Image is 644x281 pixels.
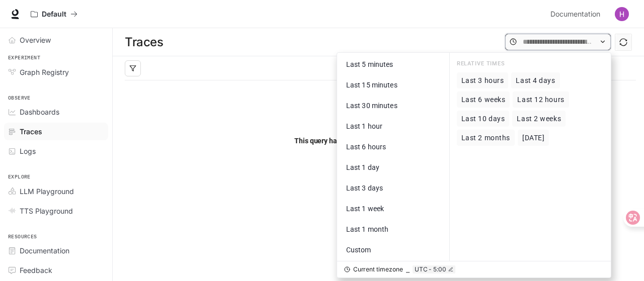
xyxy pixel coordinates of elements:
[339,96,447,115] button: Last 30 minutes
[512,111,566,127] button: Last 2 weeks
[457,130,515,146] button: Last 2 months
[522,134,544,142] span: [DATE]
[4,242,108,259] a: Documentation
[339,75,447,94] button: Last 15 minutes
[511,72,559,88] button: Last 4 days
[546,4,608,24] a: Documentation
[457,59,604,72] div: RELATIVE TIMES
[20,265,52,275] span: Feedback
[20,206,73,216] span: TTS Playground
[4,123,108,140] a: Traces
[516,76,555,85] span: Last 4 days
[4,202,108,220] a: TTS Playground
[461,96,506,104] span: Last 6 weeks
[346,143,386,151] span: Last 6 hours
[20,186,74,197] span: LLM Playground
[42,10,66,19] p: Default
[339,158,447,176] button: Last 1 day
[346,205,384,213] span: Last 1 week
[20,146,36,156] span: Logs
[346,102,397,110] span: Last 30 minutes
[346,122,383,130] span: Last 1 hour
[20,245,69,256] span: Documentation
[346,246,371,254] span: Custom
[406,265,410,273] div: ⎯
[457,111,510,127] button: Last 10 days
[346,81,397,89] span: Last 15 minutes
[339,220,447,238] button: Last 1 month
[457,91,510,108] button: Last 6 weeks
[461,115,505,123] span: Last 10 days
[339,55,447,73] button: Last 5 minutes
[517,115,561,123] span: Last 2 weeks
[346,163,379,171] span: Last 1 day
[346,225,389,233] span: Last 1 month
[346,60,393,68] span: Last 5 minutes
[415,265,446,273] span: UTC - 5:00
[457,72,509,88] button: Last 3 hours
[4,142,108,160] a: Logs
[125,32,163,52] h1: Traces
[4,182,108,200] a: LLM Playground
[612,4,632,24] button: User avatar
[4,31,108,49] a: Overview
[346,184,383,192] span: Last 3 days
[339,137,447,156] button: Last 6 hours
[513,91,569,108] button: Last 12 hours
[339,240,447,259] button: Custom
[339,199,447,218] button: Last 1 week
[294,135,466,146] span: Edit your query and try again!
[619,38,627,46] span: sync
[461,134,510,142] span: Last 2 months
[4,63,108,81] a: Graph Registry
[518,130,549,146] button: [DATE]
[26,4,82,24] button: All workspaces
[20,35,51,45] span: Overview
[339,178,447,197] button: Last 3 days
[20,67,69,77] span: Graph Registry
[461,76,504,85] span: Last 3 hours
[413,265,455,273] button: UTC - 5:00
[4,261,108,279] a: Feedback
[353,265,403,273] span: Current timezone
[550,8,600,21] span: Documentation
[517,96,564,104] span: Last 12 hours
[339,117,447,135] button: Last 1 hour
[4,103,108,121] a: Dashboards
[294,137,376,145] span: This query had no results.
[20,126,42,137] span: Traces
[20,107,59,117] span: Dashboards
[615,7,629,21] img: User avatar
